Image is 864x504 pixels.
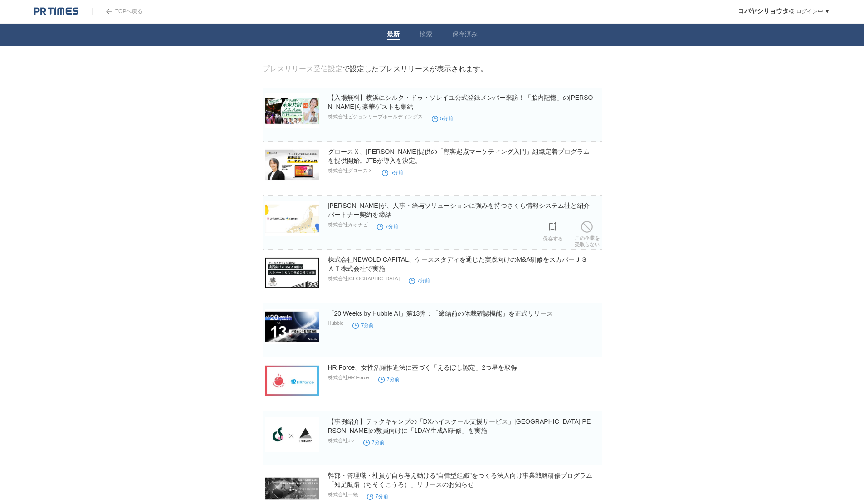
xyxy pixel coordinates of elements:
[328,437,354,444] p: 株式会社div
[263,64,488,74] div: で設定したプレスリリースが表示されます。
[265,309,319,344] img: 「20 Weeks by Hubble AI」第13弾：「締結前の体裁確認機能」を正式リリース
[328,275,400,282] p: 株式会社[GEOGRAPHIC_DATA]
[367,494,388,499] time: 7分前
[363,440,385,445] time: 7分前
[328,167,373,174] p: 株式会社グロースＸ
[543,219,563,242] a: 保存する
[378,377,400,382] time: 7分前
[409,278,430,283] time: 7分前
[265,201,319,236] img: カオナビが、人事・給与ソリューションに強みを持つさくら情報システム社と紹介パートナー契約を締結
[265,363,319,398] img: HR Force、女性活躍推進法に基づく「えるぼし認定」2つ星を取得
[328,472,592,488] a: 幹部・管理職・社員が自ら考え動ける“自律型組織”をつくる法人向け事業戦略研修プログラム「知足航路（ちそくこうろ）」リリースのお知らせ
[265,417,319,452] img: 【事例紹介】テックキャンプの「DXハイスクール支援サービス」東京都立大田桜台高等学校の教員向けに「1DAY生成AI研修」を実施
[738,7,789,15] span: コバヤシリョウタ
[328,374,369,381] p: 株式会社HR Force
[328,310,553,317] a: 「20 Weeks by Hubble AI」第13弾：「締結前の体裁確認機能」を正式リリース
[34,7,78,16] img: logo.png
[377,224,398,229] time: 7分前
[92,8,142,15] a: TOPへ戻る
[265,255,319,290] img: 株式会社NEWOLD CAPITAL、ケーススタディを通じた実践向けのM&A研修をスカパーＪＳＡＴ株式会社で実施
[328,148,590,164] a: グロースＸ、[PERSON_NAME]提供の「顧客起点マーケティング入門」組織定着プログラムを提供開始。JTBが導入を決定。
[328,202,590,218] a: [PERSON_NAME]が、人事・給与ソリューションに強みを持つさくら情報システム社と紹介パートナー契約を締結
[328,221,368,228] p: 株式会社カオナビ
[328,256,588,272] a: 株式会社NEWOLD CAPITAL、ケーススタディを通じた実践向けのM&A研修をスカパーＪＳＡＴ株式会社で実施
[263,65,342,73] a: プレスリリース受信設定
[328,94,593,110] a: 【入場無料】横浜にシルク・ドゥ・ソレイユ公式登録メンバー来訪！「胎内記憶」の[PERSON_NAME]ら豪華ゲストも集結
[328,491,358,498] p: 株式会社一絲
[382,170,403,175] time: 5分前
[106,9,112,14] img: arrow.png
[328,418,591,434] a: 【事例紹介】テックキャンプの「DXハイスクール支援サービス」[GEOGRAPHIC_DATA][PERSON_NAME]の教員向けに「1DAY生成AI研修」を実施
[452,30,478,40] a: 保存済み
[420,30,432,40] a: 検索
[432,116,453,121] time: 5分前
[265,93,319,128] img: 【入場無料】横浜にシルク・ドゥ・ソレイユ公式登録メンバー来訪！「胎内記憶」の池川明氏ら豪華ゲストも集結
[738,8,830,15] a: コバヤシリョウタ様 ログイン中 ▼
[328,113,423,120] p: 株式会社ビジョンリープホールディングス
[328,364,517,371] a: HR Force、女性活躍推進法に基づく「えるぼし認定」2つ星を取得
[387,30,400,40] a: 最新
[352,323,374,328] time: 7分前
[328,320,344,326] p: Hubble
[265,147,319,182] img: グロースＸ、西口一希氏提供の「顧客起点マーケティング入門」組織定着プログラムを提供開始。JTBが導入を決定。
[575,219,600,248] a: この企業を受取らない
